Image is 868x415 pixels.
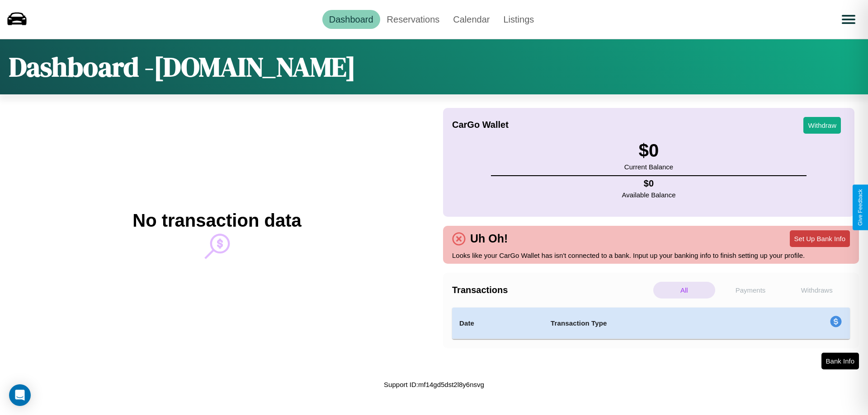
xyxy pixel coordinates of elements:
p: All [653,282,715,298]
p: Available Balance [622,189,676,201]
p: Looks like your CarGo Wallet has isn't connected to a bank. Input up your banking info to finish ... [452,249,850,261]
a: Dashboard [322,10,380,29]
p: Payments [720,282,782,298]
h4: Uh Oh! [466,232,512,245]
h4: Date [459,318,536,329]
h4: Transactions [452,285,651,295]
a: Calendar [446,10,496,29]
div: Open Intercom Messenger [9,384,31,406]
div: Give Feedback [857,189,863,226]
table: simple table [452,308,850,339]
h4: Transaction Type [551,318,756,329]
h4: CarGo Wallet [452,120,509,130]
a: Listings [496,10,541,29]
button: Bank Info [821,353,859,369]
a: Reservations [380,10,447,29]
button: Set Up Bank Info [790,230,850,247]
h4: $ 0 [622,178,676,189]
p: Withdraws [786,282,848,298]
h1: Dashboard - [DOMAIN_NAME] [9,48,356,85]
button: Withdraw [803,117,841,134]
p: Support ID: mf14gd5dst2l8y6nsvg [384,378,484,391]
p: Current Balance [624,161,673,173]
button: Open menu [836,7,861,32]
h2: No transaction data [132,210,301,231]
h3: $ 0 [624,140,673,161]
